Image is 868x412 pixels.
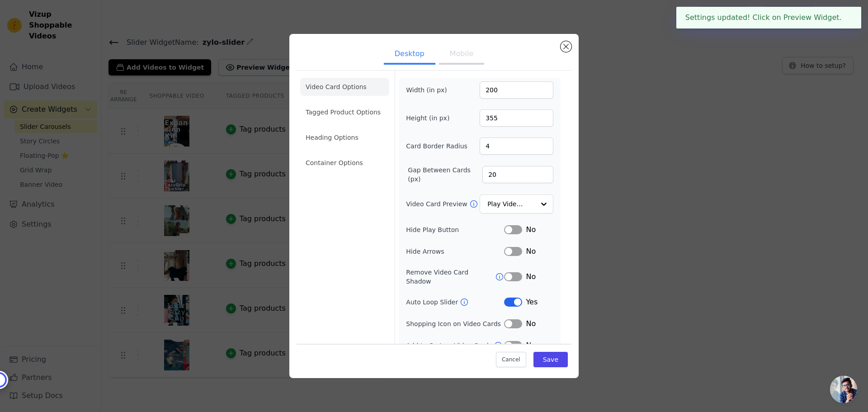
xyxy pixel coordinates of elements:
[561,41,571,52] button: Close modal
[406,199,469,208] label: Video Card Preview
[533,352,568,367] button: Save
[526,297,538,308] span: Yes
[406,298,460,307] label: Auto Loop Slider
[842,12,852,23] button: Close
[496,352,526,367] button: Cancel
[406,85,455,95] label: Width (in px)
[406,142,467,151] label: Card Border Radius
[300,78,389,96] li: Video Card Options
[406,247,504,256] label: Hide Arrows
[526,224,536,235] span: No
[406,268,495,286] label: Remove Video Card Shadow
[526,340,536,351] span: No
[300,128,389,147] li: Heading Options
[300,154,389,172] li: Container Options
[439,45,484,65] button: Mobile
[406,114,455,123] label: Height (in px)
[384,45,435,65] button: Desktop
[300,103,389,121] li: Tagged Product Options
[408,166,482,184] label: Gap Between Cards (px)
[406,225,504,234] label: Hide Play Button
[526,271,536,282] span: No
[526,318,536,329] span: No
[676,7,861,28] div: Settings updated! Click on Preview Widget.
[406,341,494,350] label: Add to Cart on Video Cards
[526,246,536,257] span: No
[830,376,857,403] div: Open chat
[406,319,504,328] label: Shopping Icon on Video Cards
